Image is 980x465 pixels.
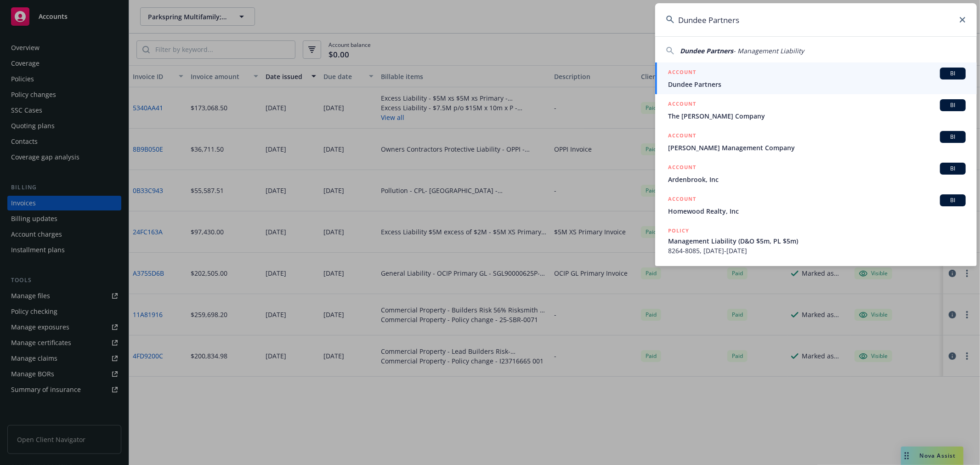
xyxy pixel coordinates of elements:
span: Ardenbrook, Inc [668,175,966,184]
h5: ACCOUNT [668,99,696,110]
a: ACCOUNTBIThe [PERSON_NAME] Company [655,94,977,126]
a: ACCOUNTBI[PERSON_NAME] Management Company [655,126,977,158]
span: The [PERSON_NAME] Company [668,111,966,121]
span: Dundee Partners [680,46,733,55]
span: 8264-8085, [DATE]-[DATE] [668,246,966,255]
h5: ACCOUNT [668,194,696,205]
span: Dundee Partners [668,79,966,89]
span: - Management Liability [733,46,804,55]
a: ACCOUNTBIHomewood Realty, Inc [655,189,977,221]
span: BI [944,69,962,78]
h5: ACCOUNT [668,163,696,174]
span: Management Liability (D&O $5m, PL $5m) [668,236,966,246]
h5: ACCOUNT [668,131,696,142]
span: [PERSON_NAME] Management Company [668,143,966,153]
h5: ACCOUNT [668,68,696,79]
h5: POLICY [668,226,689,235]
span: BI [944,101,962,109]
span: Homewood Realty, Inc [668,206,966,216]
span: BI [944,133,962,141]
a: ACCOUNTBIArdenbrook, Inc [655,158,977,189]
span: BI [944,164,962,173]
input: Search... [655,3,977,36]
span: BI [944,196,962,204]
a: POLICYManagement Liability (D&O $5m, PL $5m)8264-8085, [DATE]-[DATE] [655,221,977,261]
a: ACCOUNTBIDundee Partners [655,62,977,94]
